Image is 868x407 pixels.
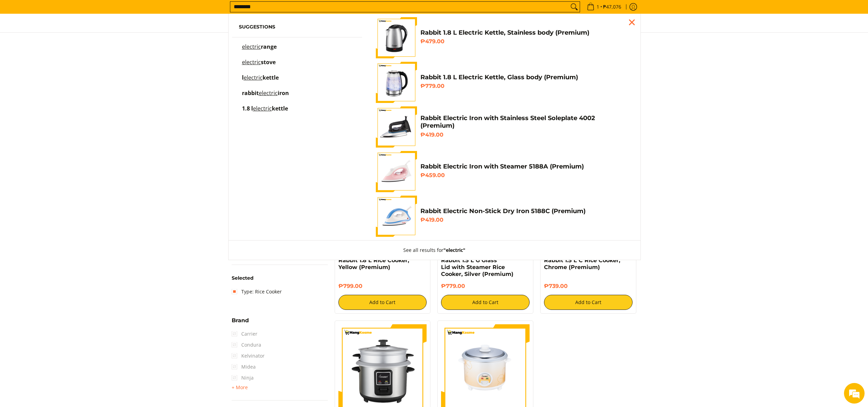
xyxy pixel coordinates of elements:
[239,60,356,72] a: electric stove
[239,91,356,103] a: rabbit electric iron
[239,44,356,56] a: electric range
[232,286,282,297] a: Type: Rice Cooker
[232,350,265,361] span: Kelvinator
[420,172,630,179] h6: ₱459.00
[376,62,417,103] img: Rabbit 1.8 L Electric Kettle, Glass body (Premium)
[569,2,580,12] button: Search
[242,91,289,103] p: rabbit electric iron
[376,151,417,192] img: https://mangkosme.com/products/rabbit-eletric-iron-with-steamer-5188a-class-a
[338,283,427,290] h6: ₱799.00
[376,17,417,58] img: Rabbit 1.8 L Electric Kettle, Stainless body (Premium)
[239,106,356,118] a: 1.8 l electric kettle
[242,60,276,72] p: electric stove
[420,29,630,37] h4: Rabbit 1.8 L Electric Kettle, Stainless body (Premium)
[242,105,253,112] span: 1.8 l
[232,328,257,339] span: Carrier
[441,257,513,277] a: Rabbit 1.5 L G Glass Lid with Steamer Rice Cooker, Silver (Premium)
[376,106,630,148] a: https://mangkosme.com/products/rabbit-electric-iron-with-stainless-steel-soleplate-4002-class-a R...
[263,74,279,81] span: kettle
[376,17,630,58] a: Rabbit 1.8 L Electric Kettle, Stainless body (Premium) Rabbit 1.8 L Electric Kettle, Stainless bo...
[602,4,622,9] span: ₱47,076
[278,89,289,97] span: iron
[232,339,261,350] span: Condura
[544,295,633,310] button: Add to Cart
[376,151,630,192] a: https://mangkosme.com/products/rabbit-eletric-iron-with-steamer-5188a-class-a Rabbit Electric Iro...
[441,283,530,290] h6: ₱779.00
[261,43,277,50] span: range
[420,131,630,138] h6: ₱419.00
[244,74,263,81] mark: electric
[232,275,328,281] h6: Selected
[420,217,630,223] h6: ₱419.00
[441,295,530,310] button: Add to Cart
[420,73,630,81] h4: Rabbit 1.8 L Electric Kettle, Glass body (Premium)
[420,114,630,130] h4: Rabbit Electric Iron with Stainless Steel Soleplate 4002 (Premium)
[272,105,288,112] span: kettle
[242,106,288,118] p: 1.8 l electric kettle
[261,58,276,66] span: stove
[242,58,261,66] mark: electric
[420,83,630,90] h6: ₱779.00
[420,163,630,171] h4: Rabbit Electric Iron with Steamer 5188A (Premium)
[242,75,279,87] p: l electric kettle
[242,74,244,81] span: l
[239,24,356,30] h6: Suggestions
[376,62,630,103] a: Rabbit 1.8 L Electric Kettle, Glass body (Premium) Rabbit 1.8 L Electric Kettle, Glass body (Prem...
[420,207,630,215] h4: Rabbit Electric Non-Stick Dry Iron 5188C (Premium)
[443,247,465,253] strong: "electric"
[242,89,259,97] span: rabbit
[338,257,409,270] a: Rabbit 1.8 L Rice Cooker, Yellow (Premium)
[338,295,427,310] button: Add to Cart
[242,43,261,50] mark: electric
[585,3,623,11] span: •
[232,372,254,383] span: Ninja
[376,106,417,148] img: https://mangkosme.com/products/rabbit-electric-iron-with-stainless-steel-soleplate-4002-class-a
[242,44,277,56] p: electric range
[376,196,417,237] img: https://mangkosme.com/products/rabbit-electric-non-stick-dry-iron-5188c-class-a
[627,17,637,27] div: Close pop up
[232,383,248,392] summary: Open
[544,283,633,290] h6: ₱739.00
[259,89,278,97] mark: electric
[232,318,249,328] summary: Open
[544,257,620,270] a: Rabbit 1.5 L C Rice Cooker, Chrome (Premium)
[376,196,630,237] a: https://mangkosme.com/products/rabbit-electric-non-stick-dry-iron-5188c-class-a Rabbit Electric N...
[239,75,356,87] a: l electric kettle
[232,361,256,372] span: Midea
[253,105,272,112] mark: electric
[595,4,600,9] span: 1
[396,241,472,260] button: See all results for"electric"
[232,385,248,390] span: + More
[420,38,630,45] h6: ₱479.00
[232,318,249,323] span: Brand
